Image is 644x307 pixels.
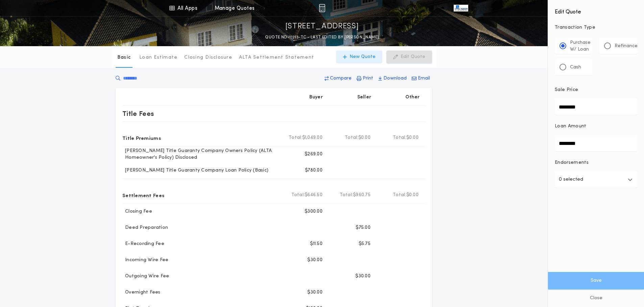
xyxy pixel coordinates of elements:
span: $0.00 [358,134,371,141]
p: Outgoing Wire Fee [122,273,169,280]
p: $269.00 [305,151,323,158]
input: Loan Amount [555,135,637,151]
p: [PERSON_NAME] Title Guaranty Company Loan Policy (Basic) [122,167,268,174]
p: E-Recording Fee [122,241,164,247]
p: $30.00 [307,257,323,264]
b: Total: [291,192,305,198]
p: Buyer [309,94,323,101]
p: Print [363,75,373,82]
span: $646.50 [305,192,323,198]
p: Loan Estimate [139,54,177,61]
p: Settlement Fees [122,190,164,201]
span: $960.75 [353,192,371,198]
p: Deed Preparation [122,224,168,231]
b: Total: [393,192,406,198]
input: Sale Price [555,99,637,115]
p: Basic [117,54,131,61]
h4: Edit Quote [555,4,637,16]
b: Total: [345,134,358,141]
p: Loan Amount [555,123,587,130]
p: Purchase W/ Loan [570,39,591,53]
img: img [319,4,325,12]
p: $5.75 [359,241,371,247]
span: $1,049.00 [302,134,323,141]
p: [PERSON_NAME] Title Guaranty Company Owners Policy (ALTA Homeowner's Policy) Disclosed [122,148,280,161]
button: Print [355,72,375,85]
p: [STREET_ADDRESS] [285,21,359,32]
p: $30.00 [355,273,371,280]
button: Close [548,289,644,307]
p: ALTA Settlement Statement [239,54,314,61]
span: $0.00 [406,134,419,141]
p: Title Fees [122,108,154,119]
p: $30.00 [307,289,323,296]
p: Cash [570,64,581,71]
b: Total: [393,134,406,141]
button: Email [410,72,432,85]
p: Endorsements [555,159,637,166]
p: $780.00 [305,167,323,174]
p: $11.50 [310,241,323,247]
p: Compare [330,75,352,82]
b: Total: [340,192,353,198]
p: Edit Quote [401,54,425,60]
p: Seller [357,94,372,101]
p: $75.00 [356,224,371,231]
button: Edit Quote [386,51,432,63]
span: $0.00 [406,192,419,198]
button: Compare [323,72,354,85]
p: Title Premiums [122,132,161,143]
p: Other [406,94,420,101]
p: Closing Disclosure [184,54,232,61]
p: QUOTE ND-11213-TC - LAST EDITED BY [PERSON_NAME] [265,34,379,41]
p: $300.00 [305,208,323,215]
p: Download [383,75,407,82]
p: 0 selected [559,176,583,184]
p: Refinance [615,43,638,50]
button: 0 selected [555,172,637,188]
button: Save [548,272,644,289]
button: Download [376,72,409,85]
p: Incoming Wire Fee [122,257,168,264]
p: Email [418,75,430,82]
p: Overnight Fees [122,289,161,296]
b: Total: [289,134,302,141]
p: Closing Fee [122,208,152,215]
p: Transaction Type [555,24,637,31]
img: vs-icon [454,5,468,11]
p: New Quote [350,54,376,60]
button: New Quote [336,51,382,63]
p: Sale Price [555,87,578,93]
